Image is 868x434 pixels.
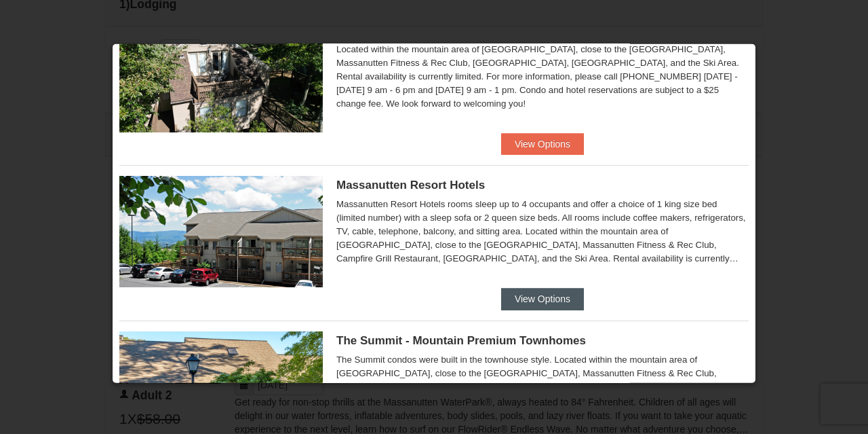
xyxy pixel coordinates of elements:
[336,179,485,192] span: Massanutten Resort Hotels
[119,176,323,287] img: 19219026-1-e3b4ac8e.jpg
[336,353,749,421] div: The Summit condos were built in the townhouse style. Located within the mountain area of [GEOGRAP...
[119,21,323,132] img: 19219019-2-e70bf45f.jpg
[336,334,586,347] span: The Summit - Mountain Premium Townhomes
[336,43,749,111] div: Located within the mountain area of [GEOGRAPHIC_DATA], close to the [GEOGRAPHIC_DATA], Massanutte...
[501,288,584,310] button: View Options
[501,133,584,155] button: View Options
[336,198,749,266] div: Massanutten Resort Hotels rooms sleep up to 4 occupants and offer a choice of 1 king size bed (li...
